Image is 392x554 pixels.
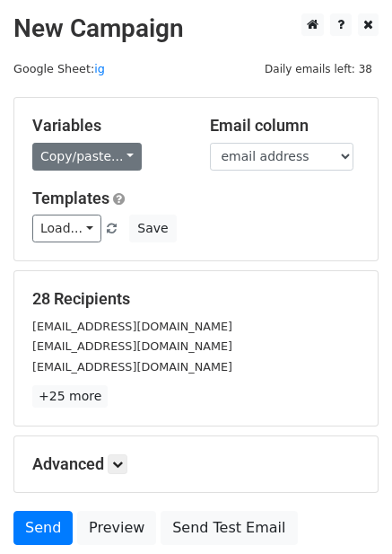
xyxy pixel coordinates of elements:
a: Templates [32,189,109,207]
a: Copy/paste... [32,143,142,171]
a: Daily emails left: 38 [258,62,379,75]
a: Load... [32,215,101,242]
a: Send [13,511,73,545]
button: Save [129,215,176,242]
iframe: Chat Widget [302,468,392,554]
h5: Advanced [32,454,360,474]
a: +25 more [32,385,108,408]
h2: New Campaign [13,13,379,44]
h5: 28 Recipients [32,289,360,309]
h5: Email column [210,116,361,136]
a: Send Test Email [161,511,297,545]
h5: Variables [32,116,183,136]
a: ig [94,62,105,75]
div: 聊天小组件 [302,468,392,554]
span: Daily emails left: 38 [258,59,379,79]
small: Google Sheet: [13,62,105,75]
a: Preview [77,511,156,545]
small: [EMAIL_ADDRESS][DOMAIN_NAME] [32,339,232,353]
small: [EMAIL_ADDRESS][DOMAIN_NAME] [32,320,232,333]
small: [EMAIL_ADDRESS][DOMAIN_NAME] [32,360,232,374]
